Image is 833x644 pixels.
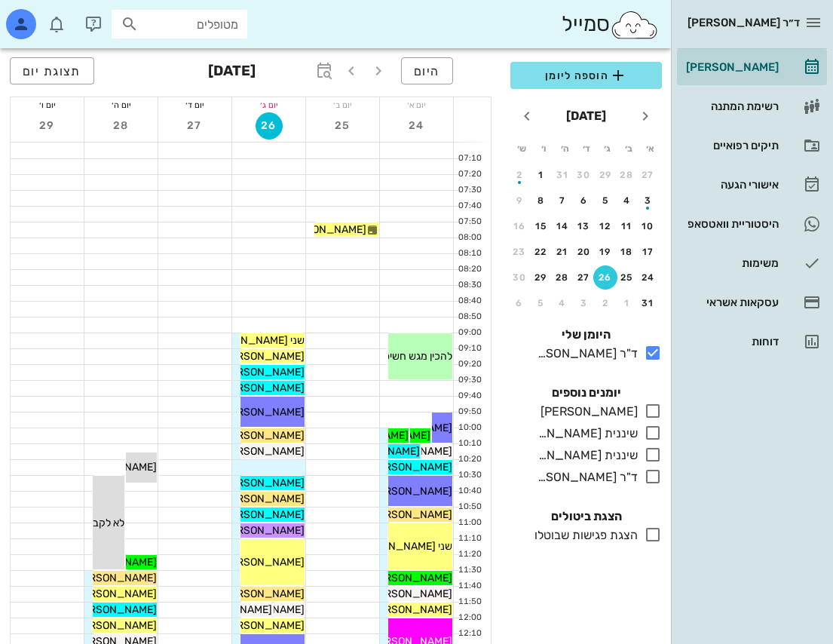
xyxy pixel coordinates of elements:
div: יום א׳ [380,97,453,112]
div: הצגת פגישות שבוטלו [528,526,638,544]
div: 20 [572,247,596,257]
div: 19 [593,247,617,257]
div: 18 [615,247,639,257]
a: היסטוריית וואטסאפ [677,206,827,242]
span: 27 [182,119,209,132]
div: 07:40 [454,200,485,213]
div: 24 [636,272,660,283]
th: ה׳ [555,136,574,161]
div: 08:50 [454,311,485,324]
button: 5 [593,189,617,213]
span: [PERSON_NAME] [220,406,305,419]
div: 14 [550,221,574,232]
button: 26 [593,265,617,290]
div: דוחות [683,336,779,348]
div: 09:20 [454,358,485,371]
div: 27 [636,170,660,180]
button: 10 [636,214,660,238]
div: 07:50 [454,216,485,228]
a: משימות [677,245,827,281]
div: 2 [507,170,531,180]
div: 28 [550,272,574,283]
span: [PERSON_NAME] [72,603,157,616]
div: 4 [615,195,639,206]
button: חודש הבא [513,103,541,130]
button: 12 [593,214,617,238]
th: ג׳ [598,136,617,161]
div: 31 [550,170,574,180]
div: 2 [593,298,617,308]
div: יום ו׳ [11,97,84,112]
button: 3 [636,189,660,213]
div: 11:00 [454,517,485,529]
button: 30 [572,163,596,187]
button: 7 [550,189,574,213]
button: 2 [593,291,617,315]
button: 29 [593,163,617,187]
div: יום ה׳ [84,97,158,112]
span: להכין מגש חשיפה לערב [352,350,452,363]
div: [PERSON_NAME] [534,403,638,421]
button: 6 [572,189,596,213]
th: ד׳ [576,136,596,161]
div: 1 [529,170,553,180]
button: 27 [636,163,660,187]
div: 09:30 [454,374,485,387]
div: 27 [572,272,596,283]
div: 21 [550,247,574,257]
button: הוספה ליומן [510,62,662,89]
button: 9 [507,189,531,213]
div: 15 [529,221,553,232]
div: 10:20 [454,453,485,466]
button: 27 [572,265,596,290]
span: [PERSON_NAME] [220,508,305,521]
button: 3 [572,291,596,315]
div: 17 [636,247,660,257]
div: 6 [572,195,596,206]
button: 14 [550,214,574,238]
span: 24 [403,119,430,132]
button: [DATE] [560,101,612,131]
span: שני [PERSON_NAME] [351,540,452,553]
div: 30 [507,272,531,283]
div: 11:10 [454,532,485,545]
h4: היומן שלי [510,326,662,344]
button: 28 [615,163,639,187]
button: 31 [550,163,574,187]
div: 22 [529,247,553,257]
div: יום ג׳ [232,97,305,112]
div: 11:20 [454,548,485,561]
div: 08:20 [454,263,485,276]
h3: [DATE] [208,57,256,87]
div: 1 [615,298,639,308]
a: תיקים רפואיים [677,127,827,164]
div: 7 [550,195,574,206]
a: [PERSON_NAME] [677,49,827,85]
div: 29 [529,272,553,283]
span: [PERSON_NAME] [368,485,452,498]
div: יום ב׳ [306,97,379,112]
div: 10:30 [454,469,485,482]
button: תצוגת יום [10,57,94,84]
span: [PERSON_NAME] [220,477,305,489]
span: [PERSON_NAME] [72,619,157,632]
div: יום ד׳ [158,97,231,112]
div: 09:40 [454,390,485,403]
div: 31 [636,298,660,308]
div: 13 [572,221,596,232]
span: [PERSON_NAME] [368,461,452,474]
div: 6 [507,298,531,308]
button: 29 [34,112,61,140]
button: 8 [529,189,553,213]
div: 12:00 [454,612,485,624]
div: 10:00 [454,422,485,434]
span: [PERSON_NAME] [220,619,305,632]
span: [PERSON_NAME] [368,508,452,521]
div: 5 [529,298,553,308]
th: א׳ [641,136,660,161]
button: 27 [182,112,209,140]
div: 8 [529,195,553,206]
button: 2 [507,163,531,187]
div: 28 [615,170,639,180]
img: SmileCloud logo [610,10,659,40]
